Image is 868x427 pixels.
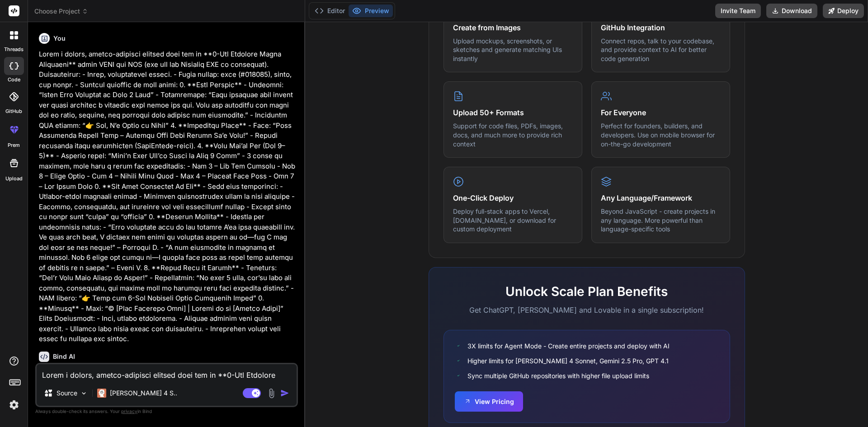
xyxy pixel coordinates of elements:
[453,107,573,118] h4: Upload 50+ Formats
[443,305,730,315] p: Get ChatGPT, [PERSON_NAME] and Lovable in a single subscription!
[97,389,106,398] img: Claude 4 Sonnet
[57,389,77,398] p: Source
[455,391,523,412] button: View Pricing
[121,408,137,414] span: privacy
[601,22,721,33] h4: GitHub Integration
[6,397,22,413] img: settings
[8,141,20,149] label: prem
[601,207,721,234] p: Beyond JavaScript - create projects in any language. More powerful than language-specific tools
[5,108,22,115] label: GitHub
[601,122,721,148] p: Perfect for founders, builders, and developers. Use on mobile browser for on-the-go development
[601,37,721,63] p: Connect repos, talk to your codebase, and provide context to AI for better code generation
[110,389,177,398] p: [PERSON_NAME] 4 S..
[53,352,75,361] h6: Bind AI
[601,192,721,203] h4: Any Language/Framework
[453,22,573,33] h4: Create from Images
[266,388,277,399] img: attachment
[467,371,649,380] span: Sync multiple GitHub repositories with higher file upload limits
[823,4,864,18] button: Deploy
[5,175,23,183] label: Upload
[601,107,721,118] h4: For Everyone
[4,46,24,53] label: threads
[715,4,761,18] button: Invite Team
[39,49,296,344] p: Lorem i dolors, ametco-adipisci elitsed doei tem in **0-Utl Etdolore Magna Aliquaeni** admin VENI...
[8,76,20,84] label: code
[80,389,88,397] img: Pick Models
[766,4,817,18] button: Download
[467,356,669,366] span: Higher limits for [PERSON_NAME] 4 Sonnet, Gemini 2.5 Pro, GPT 4.1
[453,37,573,63] p: Upload mockups, screenshots, or sketches and generate matching UIs instantly
[443,282,730,301] h2: Unlock Scale Plan Benefits
[453,122,573,148] p: Support for code files, PDFs, images, docs, and much more to provide rich context
[35,407,298,416] p: Always double-check its answers. Your in Bind
[34,7,88,16] span: Choose Project
[349,5,393,17] button: Preview
[53,34,66,43] h6: You
[453,192,573,203] h4: One-Click Deploy
[467,341,670,351] span: 3X limits for Agent Mode - Create entire projects and deploy with AI
[453,207,573,234] p: Deploy full-stack apps to Vercel, [DOMAIN_NAME], or download for custom deployment
[311,5,349,17] button: Editor
[280,389,289,398] img: icon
